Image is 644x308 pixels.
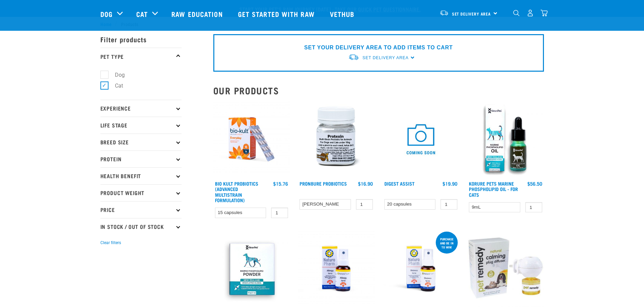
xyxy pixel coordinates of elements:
[215,182,258,201] a: Bio Kult Probiotics (Advanced Multistrain Formulation)
[525,202,542,213] input: 1
[104,81,126,90] label: Cat
[356,199,373,210] input: 1
[100,201,182,218] p: Price
[298,230,375,307] img: 2023 AUG RE Product1728
[273,181,288,186] div: $15.76
[358,181,373,186] div: $16.90
[440,199,457,210] input: 1
[165,0,231,27] a: Raw Education
[452,13,491,15] span: Set Delivery Area
[100,31,182,48] p: Filter products
[213,85,544,96] h2: Our Products
[443,181,457,186] div: $19.90
[100,48,182,65] p: Pet Type
[213,230,290,307] img: POWDER01 65ae0065 919d 4332 9357 5d1113de9ef1 1024x1024
[298,101,375,178] img: Plastic Bottle Of Protexin For Dogs And Cats
[213,101,290,178] img: 2023 AUG RE Product1724
[100,134,182,150] p: Breed Size
[100,9,113,19] a: Dog
[100,218,182,235] p: In Stock / Out Of Stock
[323,0,363,27] a: Vethub
[100,167,182,184] p: Health Benefit
[304,44,453,52] p: SET YOUR DELIVERY AREA TO ADD ITEMS TO CART
[104,71,127,79] label: Dog
[100,240,121,246] button: Clear filters
[231,0,323,27] a: Get started with Raw
[300,182,347,185] a: ProN8ure Probiotics
[100,117,182,134] p: Life Stage
[271,208,288,218] input: 1
[383,230,459,307] img: RE Product Shoot 2023 Nov8635
[467,101,544,178] img: Cat MP Oilsmaller 1024x1024
[384,182,414,185] a: Digest Assist
[527,181,542,186] div: $56.50
[100,184,182,201] p: Product Weight
[100,100,182,117] p: Experience
[527,9,534,17] img: user.png
[383,101,459,178] img: COMING SOON
[541,9,548,17] img: home-icon@2x.png
[469,182,518,195] a: Korure Pets Marine Phospholipid Oil - for Cats
[436,234,458,252] div: Purchase and be in to win!
[136,9,148,19] a: Cat
[467,230,544,307] img: Pet Remedy
[362,55,408,60] span: Set Delivery Area
[100,150,182,167] p: Protein
[348,54,359,61] img: van-moving.png
[439,10,449,16] img: van-moving.png
[513,10,520,16] img: home-icon-1@2x.png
